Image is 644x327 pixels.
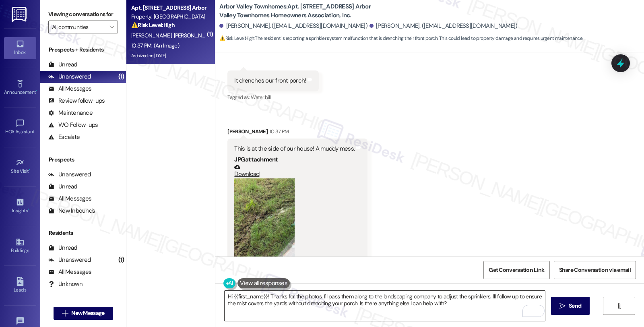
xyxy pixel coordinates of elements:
[4,235,36,257] a: Buildings
[71,309,104,317] span: New Message
[234,145,355,153] div: This is at the side of our house! A muddy mess.
[40,229,126,237] div: Residents
[174,32,214,39] span: [PERSON_NAME]
[554,261,636,279] button: Share Conversation via email
[130,51,206,61] div: Archived on [DATE]
[219,35,254,41] strong: ⚠️ Risk Level: High
[36,88,37,94] span: •
[48,268,91,276] div: All Messages
[29,167,30,173] span: •
[227,127,367,139] div: [PERSON_NAME]
[268,127,289,136] div: 10:37 PM
[116,70,126,83] div: (1)
[559,266,631,274] span: Share Conversation via email
[131,32,174,39] span: [PERSON_NAME]
[40,46,126,54] div: Prospects + Residents
[40,155,126,164] div: Prospects
[48,280,83,288] div: Unknown
[483,261,549,279] button: Get Conversation Link
[4,195,36,217] a: Insights •
[48,256,91,264] div: Unanswered
[48,72,91,81] div: Unanswered
[12,7,28,22] img: ResiDesk Logo
[48,85,91,93] div: All Messages
[489,266,544,274] span: Get Conversation Link
[4,37,36,59] a: Inbox
[219,2,380,20] b: Arbor Valley Townhomes: Apt. [STREET_ADDRESS] Arbor Valley Townhomes Homeowners Association, Inc.
[48,195,91,203] div: All Messages
[131,42,179,49] div: 10:37 PM: (An Image)
[219,22,367,30] div: [PERSON_NAME]. ([EMAIL_ADDRESS][DOMAIN_NAME])
[48,182,77,191] div: Unread
[116,254,126,266] div: (1)
[4,116,36,138] a: HOA Assistant
[48,244,77,252] div: Unread
[225,291,545,321] textarea: To enrich screen reader interactions, please activate Accessibility in Grammarly extension settings
[48,60,77,69] div: Unread
[131,21,175,29] strong: ⚠️ Risk Level: High
[234,178,295,259] button: Zoom image
[48,8,118,21] label: Viewing conversations for
[62,310,68,317] i: 
[48,97,105,105] div: Review follow-ups
[48,133,80,141] div: Escalate
[131,12,206,21] div: Property: [GEOGRAPHIC_DATA]
[616,303,622,309] i: 
[48,109,93,117] div: Maintenance
[234,77,306,85] div: It drenches our front porch!
[52,21,105,33] input: All communities
[569,302,581,310] span: Send
[559,303,566,309] i: 
[131,4,206,12] div: Apt. [STREET_ADDRESS] Arbor Valley Townhomes Homeowners Association, Inc.
[48,170,91,179] div: Unanswered
[227,91,319,103] div: Tagged as:
[251,94,271,101] span: Water bill
[4,156,36,178] a: Site Visit •
[234,164,355,178] a: Download
[109,24,114,30] i: 
[48,207,95,215] div: New Inbounds
[4,275,36,296] a: Leads
[54,307,113,320] button: New Message
[234,155,278,163] b: JPG attachment
[369,22,518,30] div: [PERSON_NAME]. ([EMAIL_ADDRESS][DOMAIN_NAME])
[48,121,98,129] div: WO Follow-ups
[28,207,29,212] span: •
[219,34,583,43] span: : The resident is reporting a sprinkler system malfunction that is drenching their front porch. T...
[551,297,590,315] button: Send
